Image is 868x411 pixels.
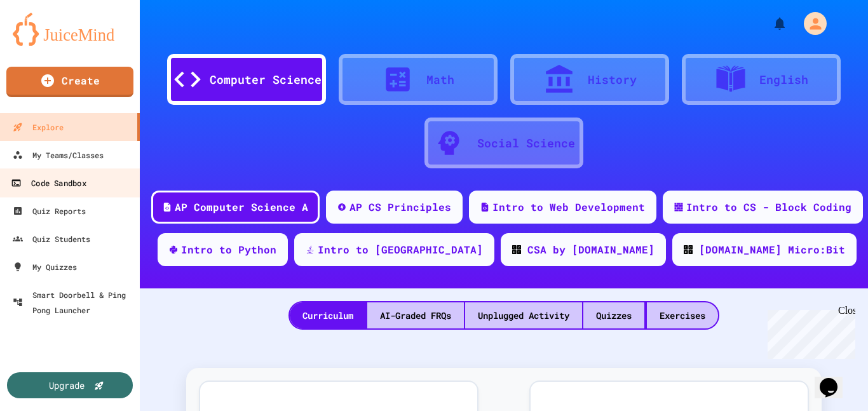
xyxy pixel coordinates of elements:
[210,71,322,88] div: Computer Science
[426,71,454,88] div: Math
[367,302,464,328] div: AI-Graded FRQs
[11,175,86,191] div: Code Sandbox
[13,231,90,246] div: Quiz Students
[13,147,104,163] div: My Teams/Classes
[684,245,693,254] img: CODE_logo_RGB.png
[699,242,845,257] div: [DOMAIN_NAME] Micro:Bit
[647,302,718,328] div: Exercises
[13,13,127,46] img: logo-orange.svg
[492,199,645,215] div: Intro to Web Development
[763,305,855,359] iframe: chat widget
[5,5,88,81] div: Chat with us now!Close
[13,287,135,318] div: Smart Doorbell & Ping Pong Launcher
[790,9,830,38] div: My Account
[318,242,483,257] div: Intro to [GEOGRAPHIC_DATA]
[465,302,582,328] div: Unplugged Activity
[749,13,790,34] div: My Notifications
[290,302,366,328] div: Curriculum
[349,199,451,215] div: AP CS Principles
[583,302,644,328] div: Quizzes
[759,71,808,88] div: English
[686,199,851,215] div: Intro to CS - Block Coding
[175,199,308,215] div: AP Computer Science A
[477,135,575,152] div: Social Science
[815,360,855,398] iframe: chat widget
[13,203,86,219] div: Quiz Reports
[588,71,637,88] div: History
[527,242,654,257] div: CSA by [DOMAIN_NAME]
[181,242,276,257] div: Intro to Python
[49,379,85,392] div: Upgrade
[13,119,64,135] div: Explore
[13,259,77,274] div: My Quizzes
[512,245,521,254] img: CODE_logo_RGB.png
[6,67,133,97] a: Create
